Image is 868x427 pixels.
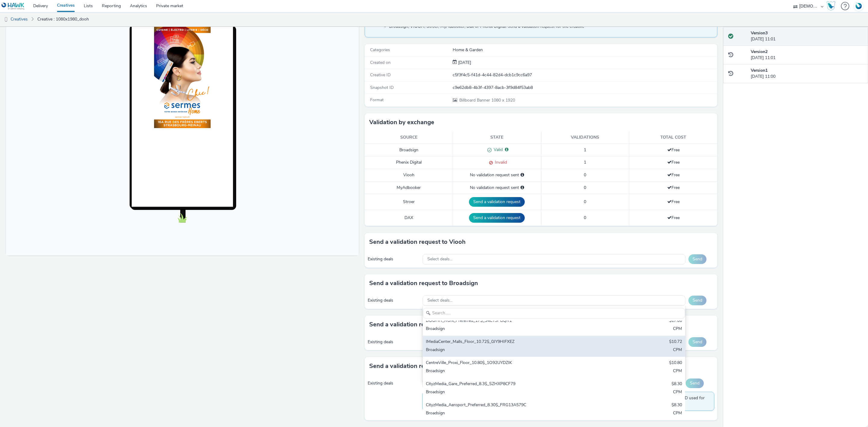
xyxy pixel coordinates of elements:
[369,279,478,288] h3: Send a validation request to Broadsign
[667,215,680,221] span: Free
[34,12,92,27] a: Creative : 1080x1980_dooh
[584,185,586,190] span: 0
[669,360,682,367] div: $10.80
[370,60,391,65] span: Created on
[671,402,682,409] div: $8.30
[673,368,682,375] div: CPM
[751,30,768,36] strong: Version 3
[667,185,680,190] span: Free
[751,68,768,73] strong: Version 1
[751,49,863,61] div: [DATE] 11:01
[688,296,706,305] button: Send
[426,326,596,333] div: Broadsign
[423,308,685,319] input: Search......
[365,144,453,156] td: Broadsign
[426,339,596,346] div: IMediaCenter_Malls_Floor_10.72$_0JY9HIFXEZ
[667,159,680,165] span: Free
[369,362,488,371] h3: Send a validation request to Phenix Digital
[751,30,863,42] div: [DATE] 11:01
[365,194,453,210] td: Stroer
[389,24,714,30] li: Broadsign, VIOOH, Stroer, MyAdbooker, Dax or Phenix Digital: send a validation request for the cr...
[584,172,586,178] span: 0
[671,381,682,388] div: $8.30
[3,17,9,23] img: dooh
[826,1,838,11] a: Hawk Academy
[456,172,538,178] div: No validation request sent
[854,2,863,11] img: Account FR
[584,159,586,165] span: 1
[370,97,384,103] span: Format
[629,131,718,144] th: Total cost
[365,169,453,181] td: Viooh
[427,298,452,303] span: Select deals...
[688,254,706,264] button: Send
[751,68,863,80] div: [DATE] 11:00
[427,257,452,262] span: Select deals...
[469,213,525,223] button: Send a validation request
[688,337,706,347] button: Send
[426,360,596,367] div: CentreVille_Proxi_Floor_10.80$_1O92UYDZIK
[426,318,596,325] div: DOOHIT_RON_Preferred_17$_S4CT9PGQR1
[426,410,596,417] div: Broadsign
[520,172,524,178] div: Please select a deal below and click on Send to send a validation request to Viooh.
[369,118,434,127] h3: Validation by exchange
[426,381,596,388] div: CityzMedia_Gare_Preferred_8.3$_SZHXP8CF79
[426,402,596,409] div: CityzMedia_Aeroport_Preferred_8.30$_FRG13A579C
[520,185,524,191] div: Please select a deal below and click on Send to send a validation request to MyAdbooker.
[453,85,717,91] div: c9e62db8-4b3f-4397-8acb-3f9d84f53ab8
[369,320,486,329] h3: Send a validation request to MyAdbooker
[459,97,515,103] span: 1080 x 1920
[751,49,768,55] strong: Version 2
[370,85,394,90] span: Snapshot ID
[365,210,453,226] td: DAX
[686,378,704,388] button: Send
[667,172,680,178] span: Free
[469,197,525,207] button: Send a validation request
[453,47,717,53] div: Home & Garden
[826,1,835,11] img: Hawk Academy
[667,147,680,153] span: Free
[368,339,420,345] div: Existing deals
[493,159,507,165] span: Invalid
[669,339,682,346] div: $10.72
[453,72,717,78] div: c5f3f4c5-f41d-4c44-82d4-dcb1c9cc6a97
[365,131,453,144] th: Source
[673,389,682,396] div: CPM
[667,199,680,205] span: Free
[457,60,471,65] span: [DATE]
[368,256,420,262] div: Existing deals
[370,72,391,78] span: Creative ID
[584,199,586,205] span: 0
[673,410,682,417] div: CPM
[584,215,586,221] span: 0
[426,368,596,375] div: Broadsign
[426,389,596,396] div: Broadsign
[584,147,586,153] span: 1
[492,147,503,152] span: Valid
[368,380,419,386] div: Existing deals
[456,185,538,191] div: No validation request sent
[370,47,390,53] span: Categories
[453,131,541,144] th: State
[426,347,596,354] div: Broadsign
[457,60,471,66] div: Creation 27 August 2025, 11:00
[368,297,420,303] div: Existing deals
[365,156,453,169] td: Phenix Digital
[148,19,205,120] img: Advertisement preview
[673,347,682,354] div: CPM
[673,326,682,333] div: CPM
[541,131,629,144] th: Validations
[669,318,682,325] div: $17.00
[459,97,491,103] span: Billboard Banner
[365,181,453,194] td: MyAdbooker
[2,2,25,10] img: undefined Logo
[369,237,466,246] h3: Send a validation request to Viooh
